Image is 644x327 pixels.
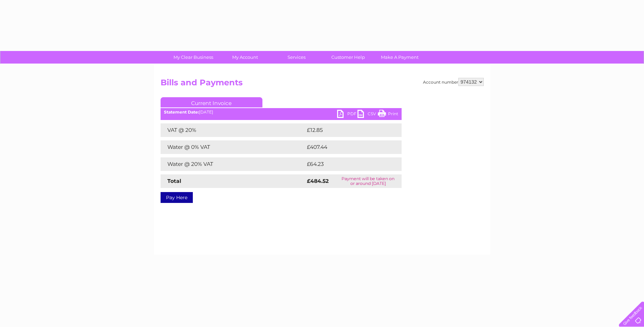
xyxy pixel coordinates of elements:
b: Statement Date: [164,109,199,115]
td: Water @ 0% VAT [161,140,305,154]
td: Water @ 20% VAT [161,157,305,171]
div: Account number [423,78,484,86]
a: Make A Payment [372,51,428,64]
a: Services [269,51,325,64]
strong: £484.52 [307,178,329,184]
a: My Clear Business [165,51,221,64]
td: £64.23 [305,157,388,171]
a: PDF [337,110,357,120]
h2: Bills and Payments [161,78,484,91]
td: Payment will be taken on or around [DATE] [335,174,401,188]
td: £407.44 [305,140,390,154]
a: Customer Help [320,51,376,64]
a: CSV [357,110,378,120]
td: £12.85 [305,123,387,137]
a: My Account [217,51,273,64]
div: [DATE] [161,110,402,115]
td: VAT @ 20% [161,123,305,137]
a: Current Invoice [161,97,262,107]
strong: Total [167,178,181,184]
a: Print [378,110,398,120]
a: Pay Here [161,192,193,203]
